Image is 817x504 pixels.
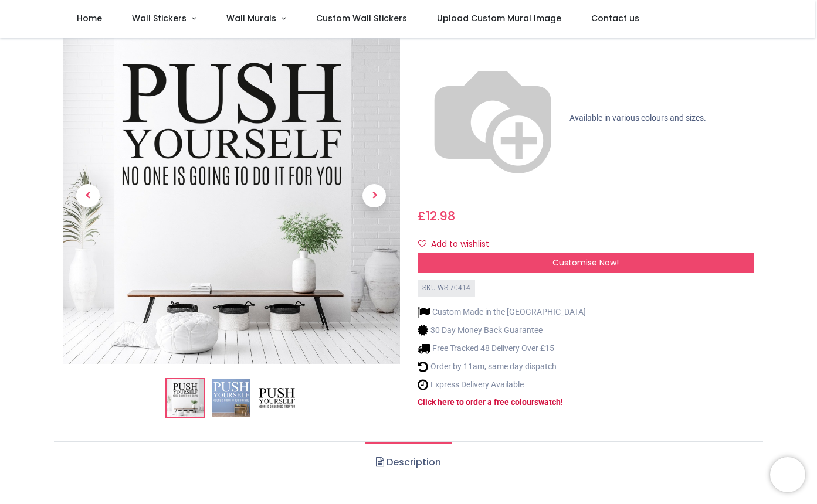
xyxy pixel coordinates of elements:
[591,12,639,24] span: Contact us
[569,113,706,122] span: Available in various colours and sizes.
[77,12,102,24] span: Home
[437,12,561,24] span: Upload Custom Mural Image
[418,360,586,373] li: Order by 11am, same day dispatch
[418,379,586,391] li: Express Delivery Available
[362,184,386,207] span: Next
[418,342,586,355] li: Free Tracked 48 Delivery Over £15
[63,27,400,364] img: Push Yourself Fitness Gym Wall Sticker
[552,257,619,268] span: Customise Now!
[226,12,276,24] span: Wall Murals
[426,207,455,224] span: 12.98
[349,78,399,314] a: Next
[418,207,455,224] span: £
[212,379,250,417] img: WS-70414-02
[258,379,296,417] img: WS-70414-03
[316,12,407,24] span: Custom Wall Stickers
[770,457,805,492] iframe: Brevo live chat
[534,397,561,407] a: swatch
[418,43,568,193] img: color-wheel.png
[418,280,475,297] div: SKU: WS-70414
[132,12,187,24] span: Wall Stickers
[418,234,499,254] button: Add to wishlistAdd to wishlist
[418,324,586,336] li: 30 Day Money Back Guarantee
[418,240,426,248] i: Add to wishlist
[365,442,452,483] a: Description
[167,379,204,417] img: Push Yourself Fitness Gym Wall Sticker
[418,306,586,318] li: Custom Made in the [GEOGRAPHIC_DATA]
[561,397,563,407] a: !
[63,78,113,314] a: Previous
[76,184,100,207] span: Previous
[418,397,534,407] a: Click here to order a free colour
